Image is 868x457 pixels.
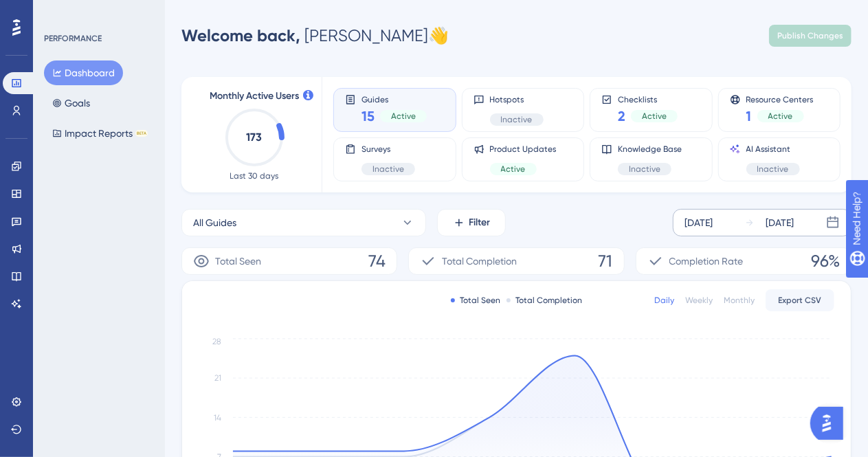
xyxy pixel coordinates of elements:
span: Resource Centers [746,94,814,104]
div: [DATE] [766,214,794,231]
span: Export CSV [779,295,822,306]
span: AI Assistant [746,144,800,155]
tspan: 21 [214,374,221,383]
span: 71 [599,250,613,272]
span: Inactive [757,164,789,175]
div: Weekly [685,295,713,306]
span: Hotspots [490,94,544,105]
span: 96% [811,250,840,272]
span: Need Help? [32,3,86,20]
span: Active [391,111,416,122]
tspan: 28 [212,337,221,347]
span: Active [642,111,667,122]
button: Publish Changes [769,25,852,47]
span: Active [768,111,793,122]
div: Total Completion [507,295,583,306]
span: Guides [361,94,427,104]
span: Total Completion [442,253,517,269]
div: BETA [135,130,148,137]
span: Inactive [372,164,404,175]
button: Filter [437,209,506,236]
button: Goals [44,91,98,115]
span: 2 [618,107,625,126]
span: Filter [469,214,491,231]
div: [PERSON_NAME] 👋 [181,25,449,47]
div: [DATE] [685,214,713,231]
span: All Guides [193,214,236,231]
div: PERFORMANCE [44,33,102,44]
button: Export CSV [766,289,834,311]
button: Dashboard [44,60,123,85]
button: All Guides [181,209,426,236]
iframe: UserGuiding AI Assistant Launcher [810,403,852,444]
span: 74 [368,250,386,272]
span: Active [501,164,526,175]
span: Monthly Active Users [210,88,299,104]
span: Total Seen [215,253,261,269]
button: Impact ReportsBETA [44,121,156,146]
span: Publish Changes [777,30,843,41]
div: Monthly [724,295,755,306]
span: 1 [746,107,752,126]
tspan: 14 [214,413,221,423]
span: Checklists [618,94,678,104]
div: Total Seen [451,295,501,306]
span: Welcome back, [181,25,300,45]
text: 173 [247,131,263,144]
span: 15 [361,107,375,126]
span: Knowledge Base [618,144,682,155]
span: Completion Rate [669,253,744,269]
span: Surveys [361,144,415,155]
span: Inactive [501,114,533,125]
div: Daily [654,295,674,306]
span: Inactive [629,164,660,175]
span: Last 30 days [230,170,279,181]
span: Product Updates [490,144,557,155]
